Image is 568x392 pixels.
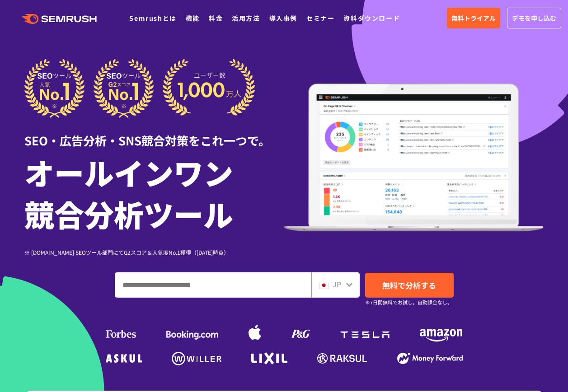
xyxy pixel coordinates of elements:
a: デモを申し込む [507,8,561,28]
a: 料金 [209,14,223,23]
a: Semrushとは [129,14,176,23]
span: 無料で分析する [382,280,436,291]
h1: オールインワン 競合分析ツール [24,151,284,234]
a: 資料ダウンロード [343,14,400,23]
div: SEO・広告分析・SNS競合対策をこれ一つで。 [24,118,284,149]
span: 無料トライアル [451,13,496,23]
a: セミナー [306,14,334,23]
span: JP [333,279,341,289]
a: 導入事例 [269,14,297,23]
input: ドメイン、キーワードまたはURLを入力してください [115,273,311,297]
a: 無料トライアル [447,8,500,28]
a: 活用方法 [232,14,260,23]
small: ※7日間無料でお試し。自動課金なし。 [365,298,452,307]
div: ※ [DOMAIN_NAME] SEOツール部門にてG2スコア＆人気度No.1獲得（[DATE]時点） [24,248,284,257]
span: デモを申し込む [512,13,556,23]
a: 無料で分析する [365,273,454,298]
a: 機能 [186,14,200,23]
